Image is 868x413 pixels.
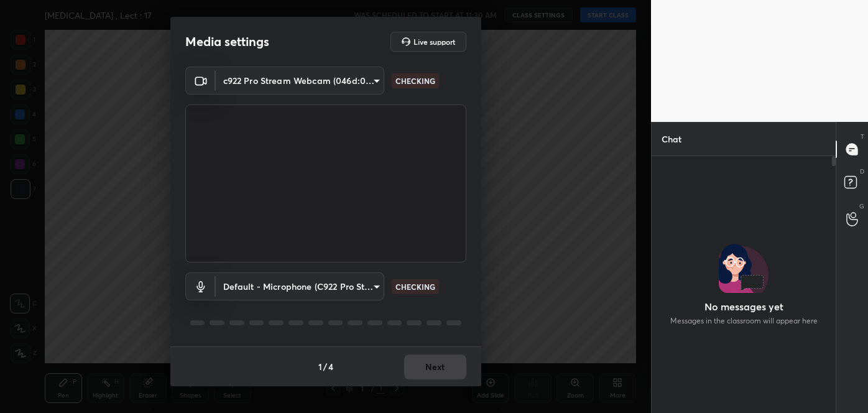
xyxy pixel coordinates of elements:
p: T [861,132,864,141]
h4: / [323,360,327,373]
p: G [859,202,864,211]
p: D [860,167,864,176]
p: CHECKING [395,281,435,292]
h4: 1 [318,360,322,373]
div: c922 Pro Stream Webcam (046d:085c) [216,67,384,95]
p: Chat [652,123,691,155]
div: c922 Pro Stream Webcam (046d:085c) [216,272,384,300]
p: CHECKING [395,75,435,86]
h2: Media settings [185,34,269,50]
h4: 4 [328,360,333,373]
h5: Live support [413,38,455,45]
